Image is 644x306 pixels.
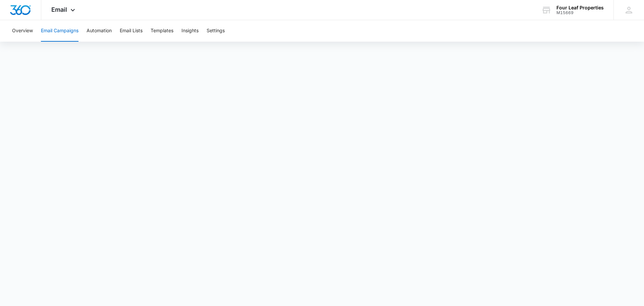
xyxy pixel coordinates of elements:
[120,20,143,42] button: Email Lists
[181,20,199,42] button: Insights
[556,5,604,10] div: account name
[51,6,67,13] span: Email
[41,20,78,42] button: Email Campaigns
[556,10,604,15] div: account id
[12,20,33,42] button: Overview
[151,20,173,42] button: Templates
[207,20,225,42] button: Settings
[87,20,112,42] button: Automation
